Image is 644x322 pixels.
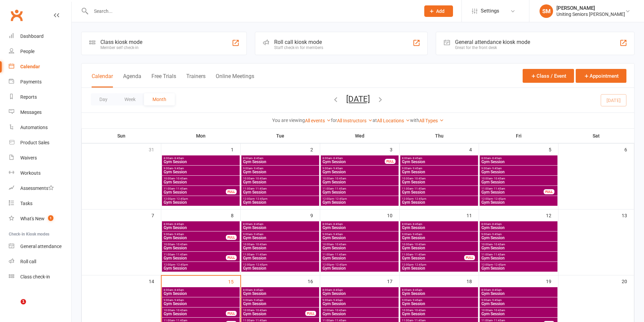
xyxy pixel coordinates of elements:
[20,274,50,279] div: Class check-in
[622,209,634,221] div: 13
[481,292,556,296] span: Gym Session
[402,236,477,240] span: Gym Session
[243,302,318,306] span: Gym Session
[274,39,323,45] div: Roll call kiosk mode
[402,197,477,200] span: 12:00pm
[186,73,206,88] button: Trainers
[163,243,238,246] span: 10:00am
[413,253,426,256] span: - 11:45am
[346,94,370,104] button: [DATE]
[305,118,331,123] a: All events
[546,275,558,287] div: 19
[334,263,347,266] span: - 12:45pm
[226,235,237,240] div: FULL
[175,197,188,200] span: - 12:45pm
[272,118,305,123] strong: You are viewing
[481,299,556,302] span: 9:00am
[481,256,556,260] span: Gym Session
[491,223,502,226] span: - 8:45am
[481,223,556,226] span: 8:00am
[243,180,318,184] span: Gym Session
[243,187,318,190] span: 11:00am
[82,129,161,143] th: Sun
[243,289,318,292] span: 8:00am
[9,211,71,226] a: What's New1
[337,118,373,123] a: All Instructors
[546,209,558,221] div: 12
[322,312,397,316] span: Gym Session
[402,253,464,256] span: 11:00am
[254,187,267,190] span: - 11:45am
[332,299,343,302] span: - 9:45am
[436,8,445,14] span: Add
[9,120,71,135] a: Automations
[402,233,477,236] span: 9:00am
[402,226,477,230] span: Gym Session
[558,129,634,143] th: Sat
[622,275,634,287] div: 20
[255,263,267,266] span: - 12:45pm
[481,289,556,292] span: 8:00am
[411,299,422,302] span: - 9:45am
[253,289,263,292] span: - 8:45am
[413,197,426,200] span: - 12:45pm
[491,157,502,160] span: - 8:45am
[163,319,226,322] span: 11:00am
[175,253,187,256] span: - 11:45am
[243,309,306,312] span: 10:00am
[9,254,71,269] a: Roll call
[491,289,502,292] span: - 8:45am
[481,197,556,200] span: 12:00pm
[163,160,238,164] span: Gym Session
[8,7,25,24] a: Clubworx
[322,236,397,240] span: Gym Session
[243,266,318,270] span: Gym Session
[481,302,556,306] span: Gym Session
[411,223,422,226] span: - 8:45am
[163,190,226,194] span: Gym Session
[20,140,49,145] div: Product Sales
[481,170,556,174] span: Gym Session
[163,223,238,226] span: 8:00am
[163,292,238,296] span: Gym Session
[173,167,184,170] span: - 9:45am
[243,299,318,302] span: 9:00am
[175,309,187,312] span: - 10:45am
[544,189,554,194] div: FULL
[493,197,506,200] span: - 12:45pm
[175,243,187,246] span: - 10:45am
[243,200,318,204] span: Gym Session
[322,243,397,246] span: 10:00am
[310,144,320,155] div: 2
[387,209,399,221] div: 10
[9,269,71,284] a: Class kiosk mode
[332,223,343,226] span: - 8:45am
[243,243,318,246] span: 10:00am
[123,73,141,88] button: Agenda
[151,73,176,88] button: Free Trials
[243,177,318,180] span: 10:00am
[116,93,144,105] button: Week
[387,275,399,287] div: 17
[402,160,477,164] span: Gym Session
[163,289,238,292] span: 8:00am
[163,187,226,190] span: 11:00am
[163,312,226,316] span: Gym Session
[402,177,477,180] span: 10:00am
[163,197,238,200] span: 12:00pm
[332,233,343,236] span: - 9:45am
[455,45,530,50] div: Great for the front desk
[413,187,426,190] span: - 11:45am
[322,180,397,184] span: Gym Session
[9,74,71,90] a: Payments
[20,244,62,249] div: General attendance
[163,200,238,204] span: Gym Session
[322,223,397,226] span: 8:00am
[253,157,263,160] span: - 8:45am
[163,180,238,184] span: Gym Session
[481,246,556,250] span: Gym Session
[481,233,556,236] span: 9:00am
[241,129,320,143] th: Tue
[163,266,238,270] span: Gym Session
[334,177,346,180] span: - 10:45am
